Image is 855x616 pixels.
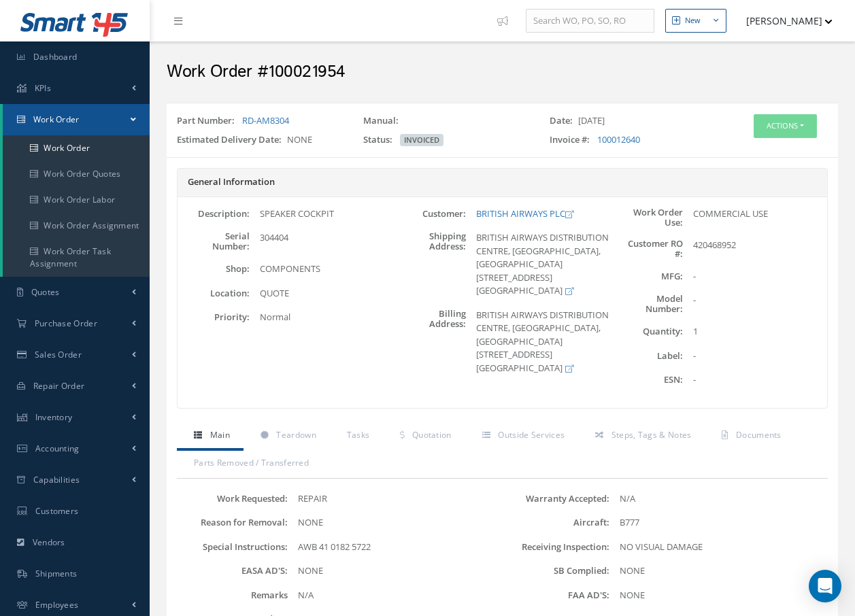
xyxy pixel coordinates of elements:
span: Steps, Tags & Notes [611,429,692,441]
label: Manual: [363,114,404,128]
div: BRITISH AIRWAYS DISTRIBUTION CENTRE, [GEOGRAPHIC_DATA], [GEOGRAPHIC_DATA] [STREET_ADDRESS] [GEOGR... [466,231,610,298]
h5: General Information [188,177,817,188]
div: N/A [288,589,503,602]
div: NONE [609,589,824,602]
span: Inventory [35,411,73,423]
span: Documents [736,429,782,441]
label: Estimated Delivery Date: [177,133,287,147]
label: Serial Number: [178,231,250,252]
button: New [665,9,726,33]
label: FAA AD'S: [503,590,610,600]
label: Work Order Use: [611,207,683,228]
div: Open Intercom Messenger [809,570,841,602]
label: MFG: [611,271,683,281]
label: Date: [550,114,578,128]
div: [DATE] [539,114,726,133]
span: Customers [35,505,79,517]
label: Shipping Address: [394,231,466,298]
a: Work Order [3,104,150,135]
label: Priority: [178,312,250,322]
div: REPAIR [288,492,503,506]
div: New [685,15,701,27]
div: BRITISH AIRWAYS DISTRIBUTION CENTRE, [GEOGRAPHIC_DATA], [GEOGRAPHIC_DATA] [STREET_ADDRESS] [GEOGR... [466,309,610,375]
a: Documents [705,422,794,451]
a: Tasks [330,422,384,451]
div: NONE [288,516,503,530]
div: QUOTE [250,287,394,301]
label: Work Requested: [180,494,288,504]
span: Repair Order [33,380,85,392]
div: COMMERCIAL USE [683,207,827,228]
label: Label: [611,351,683,361]
input: Search WO, PO, SO, RO [526,9,654,33]
div: B777 [609,516,824,530]
span: Dashboard [33,51,78,63]
div: - [683,373,827,387]
a: Work Order [3,135,150,161]
label: Part Number: [177,114,240,128]
a: Work Order Labor [3,187,150,213]
a: Work Order Assignment [3,213,150,239]
span: 420468952 [693,239,736,251]
span: Employees [35,599,79,611]
a: Teardown [244,422,330,451]
label: Aircraft: [503,517,610,528]
div: Normal [250,311,394,324]
label: Model Number: [611,294,683,314]
div: NONE [167,133,353,152]
div: NONE [609,564,824,578]
span: INVOICED [400,134,443,146]
label: SB Complied: [503,566,610,576]
span: Capabilities [33,474,80,485]
label: Billing Address: [394,309,466,375]
a: BRITISH AIRWAYS PLC [476,207,573,220]
div: NONE [288,564,503,578]
div: - [683,270,827,284]
div: AWB 41 0182 5722 [288,541,503,554]
a: Work Order Task Assignment [3,239,150,277]
a: Outside Services [465,422,578,451]
span: 304404 [260,231,288,243]
div: - [683,349,827,363]
button: [PERSON_NAME] [733,7,833,34]
label: Receiving Inspection: [503,542,610,552]
span: Accounting [35,443,80,454]
span: Teardown [276,429,316,441]
div: NO VISUAL DAMAGE [609,541,824,554]
div: 1 [683,325,827,339]
label: Location: [178,288,250,298]
span: Vendors [33,536,65,548]
label: Description: [178,209,250,219]
label: EASA AD'S: [180,566,288,576]
label: Customer RO #: [611,239,683,259]
div: COMPONENTS [250,262,394,276]
button: Actions [754,114,817,138]
a: Quotation [383,422,465,451]
label: Status: [363,133,398,147]
span: KPIs [35,82,51,94]
span: Purchase Order [35,318,97,329]
span: Shipments [35,568,78,579]
span: Sales Order [35,349,82,360]
h2: Work Order #100021954 [167,62,838,82]
label: Invoice #: [550,133,595,147]
a: Steps, Tags & Notes [578,422,705,451]
span: Work Order [33,114,80,125]
div: - [683,294,827,314]
label: Remarks [180,590,288,600]
div: N/A [609,492,824,506]
a: Main [177,422,244,451]
a: 100012640 [597,133,640,146]
span: Quotation [412,429,452,441]
span: Parts Removed / Transferred [194,457,309,468]
span: Main [210,429,230,441]
label: Quantity: [611,326,683,337]
div: SPEAKER COCKPIT [250,207,394,221]
a: RD-AM8304 [242,114,289,126]
span: Tasks [347,429,370,441]
label: Customer: [394,209,466,219]
label: Warranty Accepted: [503,494,610,504]
label: Shop: [178,264,250,274]
label: Special Instructions: [180,542,288,552]
a: Work Order Quotes [3,161,150,187]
